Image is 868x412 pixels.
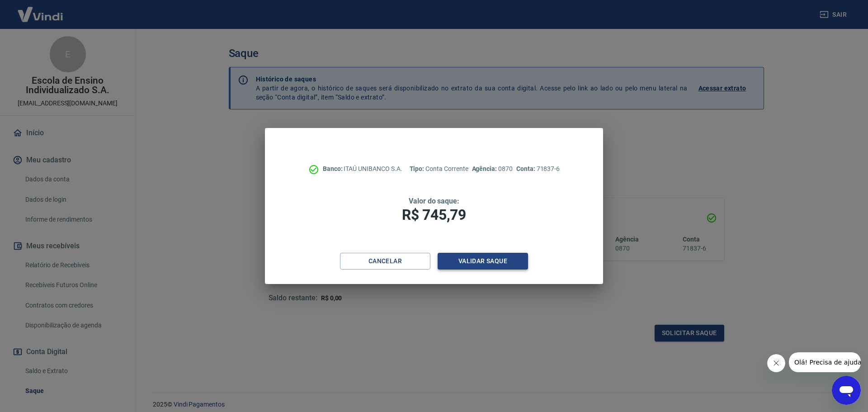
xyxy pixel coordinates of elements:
span: Olá! Precisa de ajuda? [5,6,76,14]
iframe: Mensagem da empresa [789,352,861,372]
span: Tipo: [410,165,426,172]
p: Conta Corrente [410,164,468,174]
button: Validar saque [438,253,528,270]
button: Cancelar [340,253,430,270]
iframe: Botão para abrir a janela de mensagens [832,376,861,405]
span: Banco: [323,165,344,172]
p: ITAÚ UNIBANCO S.A. [323,164,402,174]
p: 71837-6 [516,164,560,174]
p: 0870 [472,164,513,174]
span: R$ 745,79 [402,206,466,223]
span: Valor do saque: [409,197,459,205]
iframe: Fechar mensagem [767,354,785,372]
span: Agência: [472,165,499,172]
span: Conta: [516,165,537,172]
